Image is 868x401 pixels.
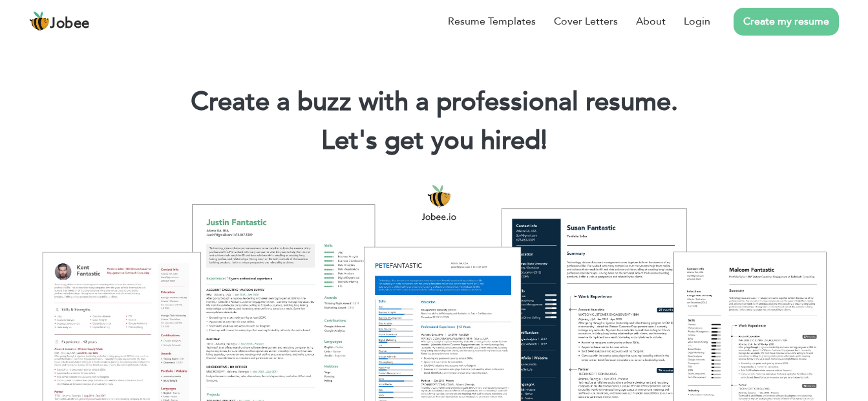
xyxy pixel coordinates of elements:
[734,8,839,36] a: Create my resume
[636,14,666,29] a: About
[684,14,710,29] a: Login
[19,85,849,119] h1: Create a buzz with a professional resume.
[448,14,536,29] a: Resume Templates
[29,11,50,32] img: jobee.io
[385,123,547,158] span: get you hired!
[554,14,618,29] a: Cover Letters
[19,124,849,158] h2: Let's
[541,123,547,158] span: |
[29,11,90,32] a: Jobee
[50,17,90,31] span: Jobee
